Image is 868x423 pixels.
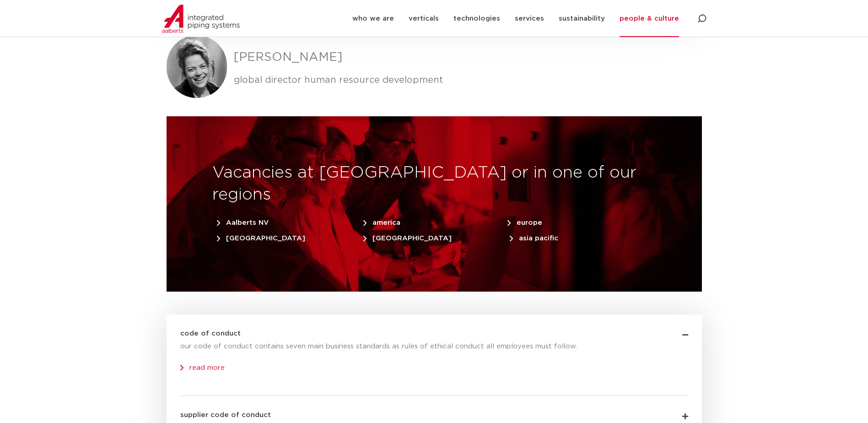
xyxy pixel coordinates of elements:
[217,215,282,226] a: Aalberts NV
[212,162,656,206] h2: Vacancies at [GEOGRAPHIC_DATA] or in one of our regions
[510,230,572,242] a: asia pacific
[507,215,556,226] a: europe
[217,235,305,242] span: [GEOGRAPHIC_DATA]
[363,215,414,226] a: america
[363,230,465,242] a: [GEOGRAPHIC_DATA]
[507,219,542,226] span: europe
[363,219,400,226] span: america
[510,235,558,242] span: asia pacific
[363,235,452,242] span: [GEOGRAPHIC_DATA]
[180,315,688,339] div: code of conduct
[180,339,688,375] div: code of conduct
[217,230,319,242] a: [GEOGRAPHIC_DATA]
[180,364,225,371] a: read more
[180,396,688,421] div: supplier code of conduct
[180,330,241,337] a: code of conduct
[217,219,269,226] span: Aalberts NV
[234,49,701,66] h3: [PERSON_NAME]
[180,412,271,418] a: supplier code of conduct
[234,73,701,88] p: global director human resource development
[180,339,688,354] p: our code of conduct contains seven main business standards as rules of ethical conduct all employ...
